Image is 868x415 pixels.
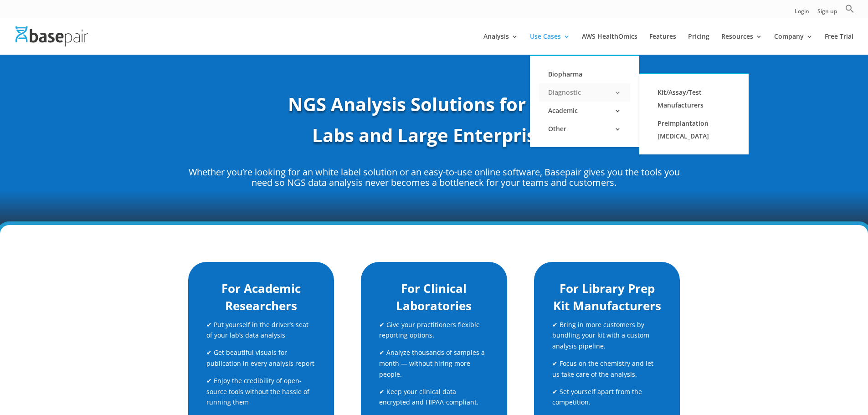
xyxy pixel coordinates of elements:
[188,91,680,122] h1: NGS Analysis Solutions for Small
[582,33,637,55] a: AWS HealthOmics
[552,319,662,358] p: ✔ Bring in more customers by bundling your kit with a custom analysis pipeline.
[539,65,630,83] a: Biopharma
[649,33,676,55] a: Features
[721,33,762,55] a: Resources
[648,83,740,114] a: Kit/Assay/Test Manufacturers
[188,167,680,189] p: Whether you’re looking for an white label solution or an easy-to-use online software, Basepair gi...
[379,319,488,348] p: ✔ Give your practitioners flexible reporting options.
[206,347,316,375] p: ✔ Get beautiful visuals for publication in every analysis report
[539,102,630,120] a: Academic
[825,33,853,55] a: Free Trial
[539,120,630,138] a: Other
[648,114,740,145] a: Preimplantation [MEDICAL_DATA]
[206,319,316,348] p: ✔ Put yourself in the driver’s seat of your lab’s data analysis
[774,33,813,55] a: Company
[206,375,316,408] p: ✔ Enjoy the credibility of open-source tools without the hassle of running them
[552,358,662,386] p: ✔ Focus on the chemistry and let us take care of the analysis.
[552,280,662,319] h2: For Library Prep Kit Manufacturers
[206,280,316,319] h2: For Academic Researchers
[688,33,709,55] a: Pricing
[188,122,680,153] h1: Labs and Large Enterprises
[552,386,662,408] p: ✔ Set yourself apart from the competition.
[845,4,854,18] a: Search Icon Link
[795,9,809,18] a: Login
[483,33,518,55] a: Analysis
[845,4,854,13] svg: Search
[530,33,570,55] a: Use Cases
[379,386,488,408] p: ✔ Keep your clinical data encrypted and HIPAA-compliant.
[15,26,88,46] img: Basepair
[817,9,837,18] a: Sign up
[379,280,488,319] h2: For Clinical Laboratories
[379,347,488,386] p: ✔ Analyze thousands of samples a month — without hiring more people.
[539,83,630,102] a: Diagnostic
